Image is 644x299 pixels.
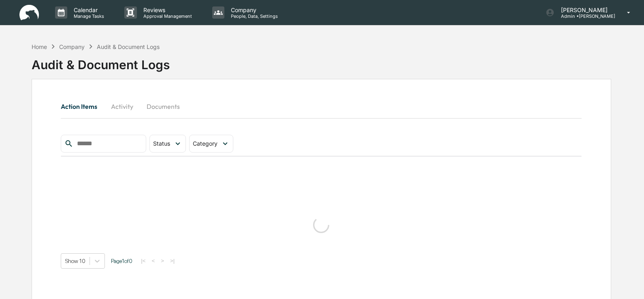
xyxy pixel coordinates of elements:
[224,6,282,13] p: Company
[59,43,85,50] div: Company
[111,258,132,264] span: Page 1 of 0
[137,13,196,19] p: Approval Management
[19,5,39,21] img: logo
[137,6,196,13] p: Reviews
[32,43,47,50] div: Home
[224,13,282,19] p: People, Data, Settings
[67,6,108,13] p: Calendar
[193,140,218,147] span: Category
[168,257,177,264] button: >|
[149,257,157,264] button: <
[61,97,104,116] button: Action Items
[139,257,148,264] button: |<
[158,257,166,264] button: >
[32,51,170,72] div: Audit & Document Logs
[554,13,615,19] p: Admin • [PERSON_NAME]
[140,97,186,116] button: Documents
[554,6,615,13] p: [PERSON_NAME]
[97,43,160,50] div: Audit & Document Logs
[61,97,582,116] div: secondary tabs example
[104,97,140,116] button: Activity
[153,140,170,147] span: Status
[67,13,108,19] p: Manage Tasks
